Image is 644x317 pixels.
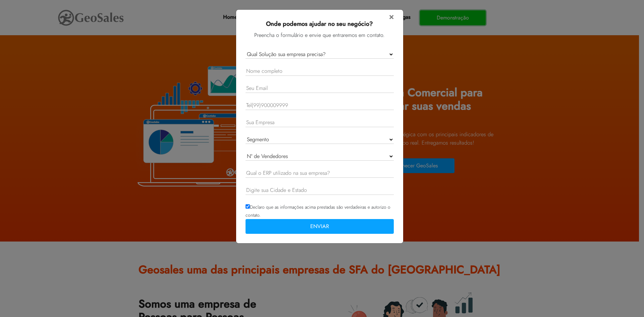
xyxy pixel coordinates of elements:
[246,118,394,127] input: Sua Empresa
[246,204,394,231] small: Declaro que as informações acima prestadas são verdadeiras e autorizo o contato.
[246,219,394,234] button: ENVIAR
[246,186,394,195] input: Digite sua Cidade e Estado
[246,84,394,93] input: Seu Email
[246,67,394,76] input: Nome completo
[389,10,394,22] span: ×
[246,101,394,110] input: Tel(99)900009999
[266,19,373,28] b: Onde podemos ajudar no seu negócio?
[389,12,394,20] button: Close
[254,31,385,39] label: Preencha o formulário e envie que entraremos em contato.
[246,169,394,178] input: Qual o ERP utilizado na sua empresa?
